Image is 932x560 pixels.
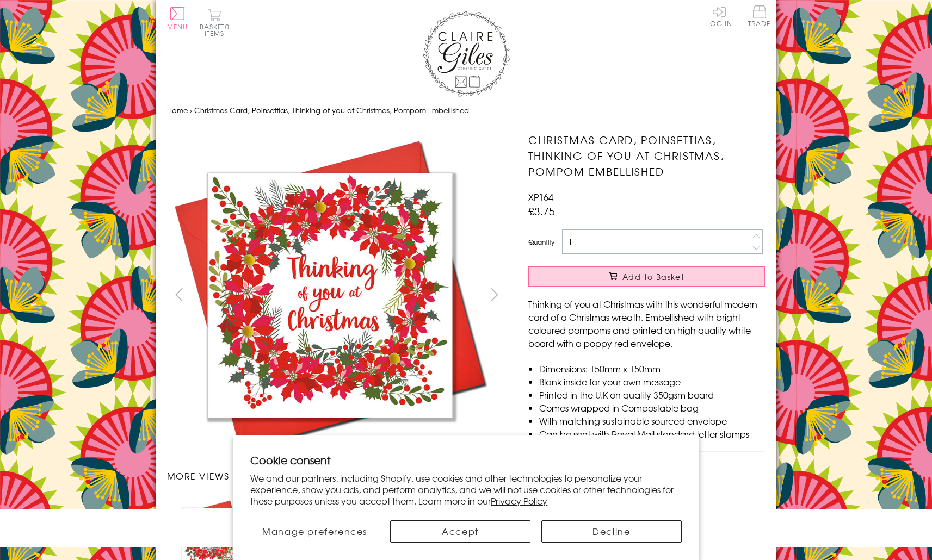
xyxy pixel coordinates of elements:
[262,525,367,538] span: Manage preferences
[539,375,765,388] li: Blank inside for your own message
[167,105,188,115] a: Home
[539,427,765,440] li: Can be sent with Royal Mail standard letter stamps
[748,5,771,29] a: Trade
[167,22,188,32] span: Menu
[167,132,493,458] img: Christmas Card, Poinsettias, Thinking of you at Christmas, Pompom Embellished
[200,9,230,36] button: Basket0 items
[167,282,192,307] button: prev
[539,414,765,427] li: With matching sustainable sourced envelope
[167,469,507,482] h3: More views
[528,266,765,287] button: Add to Basket
[528,190,553,203] span: XP164
[539,388,765,401] li: Printed in the U.K on quality 350gsm board
[528,237,554,247] label: Quantity
[194,105,469,115] span: Christmas Card, Poinsettias, Thinking of you at Christmas, Pompom Embellished
[423,11,510,97] img: Claire Giles Greetings Cards
[190,105,192,115] span: ›
[539,362,765,375] li: Dimensions: 150mm x 150mm
[528,203,555,219] span: £3.75
[748,5,771,27] span: Trade
[250,472,682,506] p: We and our partners, including Shopify, use cookies and other technologies to personalize your ex...
[167,7,188,30] button: Menu
[250,520,379,543] button: Manage preferences
[167,99,766,122] nav: breadcrumbs
[539,401,765,414] li: Comes wrapped in Compostable bag
[528,297,765,350] p: Thinking of you at Christmas with this wonderful modern card of a Christmas wreath. Embellished w...
[482,282,507,307] button: next
[541,520,682,543] button: Decline
[622,271,684,282] span: Add to Basket
[250,452,682,468] h2: Cookie consent
[706,5,732,27] a: Log In
[491,494,547,507] a: Privacy Policy
[528,132,765,179] h1: Christmas Card, Poinsettias, Thinking of you at Christmas, Pompom Embellished
[205,22,230,38] span: 0 items
[390,520,530,543] button: Accept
